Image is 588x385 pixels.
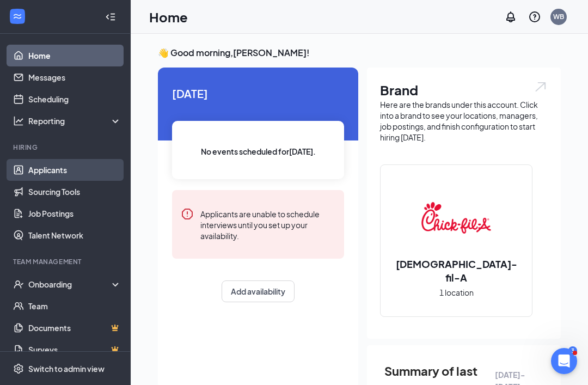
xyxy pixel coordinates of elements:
[28,159,121,181] a: Applicants
[201,145,316,157] span: No events scheduled for [DATE] .
[380,81,548,99] h1: Brand
[149,8,188,26] h1: Home
[568,346,577,356] div: 3
[172,85,344,102] span: [DATE]
[28,45,121,66] a: Home
[551,348,577,374] iframe: Intercom live chat
[381,257,532,284] h2: [DEMOGRAPHIC_DATA]-fil-A
[28,295,121,317] a: Team
[222,280,295,302] button: Add availability
[28,203,121,224] a: Job Postings
[504,10,517,23] svg: Notifications
[28,66,121,88] a: Messages
[200,207,335,241] div: Applicants are unable to schedule interviews until you set up your availability.
[13,143,119,152] div: Hiring
[28,363,105,374] div: Switch to admin view
[534,81,548,93] img: open.6027fd2a22e1237b5b06.svg
[553,12,564,21] div: WB
[28,115,122,126] div: Reporting
[12,11,23,22] svg: WorkstreamLogo
[380,99,548,143] div: Here are the brands under this account. Click into a brand to see your locations, managers, job p...
[528,10,541,23] svg: QuestionInfo
[158,47,561,59] h3: 👋 Good morning, [PERSON_NAME] !
[28,317,121,339] a: DocumentsCrown
[105,11,116,22] svg: Collapse
[13,279,24,290] svg: UserCheck
[13,115,24,126] svg: Analysis
[439,286,474,298] span: 1 location
[13,363,24,374] svg: Settings
[13,257,119,266] div: Team Management
[28,279,112,290] div: Onboarding
[28,339,121,360] a: SurveysCrown
[28,88,121,110] a: Scheduling
[421,183,491,253] img: Chick-fil-A
[181,207,194,221] svg: Error
[28,181,121,203] a: Sourcing Tools
[28,224,121,246] a: Talent Network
